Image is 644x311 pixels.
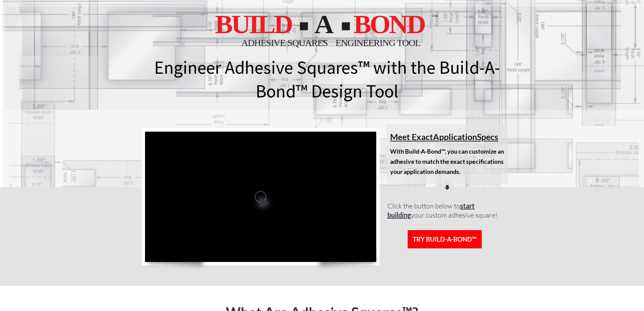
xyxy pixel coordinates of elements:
span: TRY BUILD-A-BOND™ [413,236,477,243]
span: Application [433,132,477,142]
font: Engineer Adhesive Squares™ with the Build-A-Bond™ Design Tool [154,56,500,103]
span: With Build-A-Bond™, you can customize an adhesive to match the exact specifications your applicat... [390,148,504,175]
span: start building [387,202,475,219]
h6: Click the button below to your custom adhesive square! [387,201,502,220]
span: Meet Exact [390,132,433,142]
a: TRY BUILD-A-BOND™ [408,230,482,249]
span: Specs [477,132,498,142]
img: Build-A-Bond Logo [215,14,439,48]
